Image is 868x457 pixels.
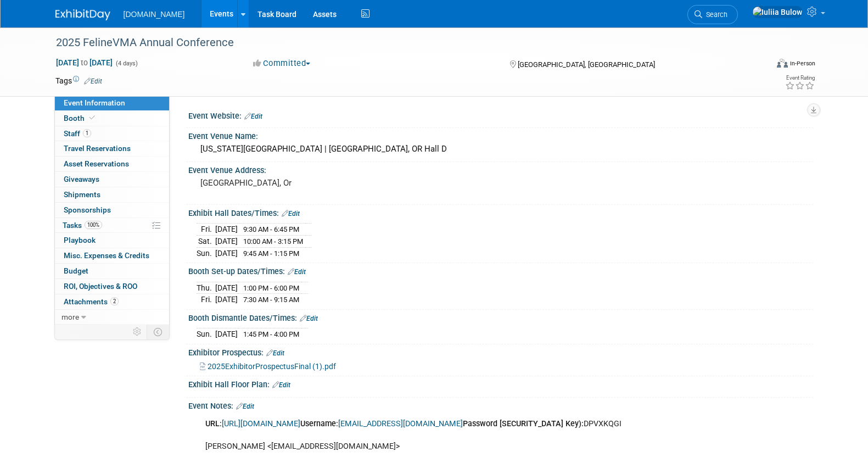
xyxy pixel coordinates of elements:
[222,419,300,428] a: [URL][DOMAIN_NAME]
[55,141,169,156] a: Travel Reservations
[197,282,215,294] td: Thu.
[463,419,584,428] b: Password [SECURITY_DATA] Key):
[64,114,97,122] span: Booth
[115,60,138,67] span: (4 days)
[198,413,692,457] div: DPVXKQGI [PERSON_NAME] <[EMAIL_ADDRESS][DOMAIN_NAME]>
[64,297,119,306] span: Attachments
[55,233,169,248] a: Playbook
[89,115,95,121] i: Booth reservation complete
[188,263,813,277] div: Booth Set-up Dates/Times:
[215,224,238,236] td: [DATE]
[197,236,215,248] td: Sat.
[55,310,169,325] a: more
[789,59,815,68] div: In-Person
[188,108,813,122] div: Event Website:
[85,221,102,229] span: 100%
[244,113,262,120] a: Edit
[215,328,238,340] td: [DATE]
[188,205,813,219] div: Exhibit Hall Dates/Times:
[300,419,338,428] b: Username:
[55,9,110,20] img: ExhibitDay
[55,111,169,126] a: Booth
[215,282,238,294] td: [DATE]
[777,59,788,68] img: Format-Inperson.png
[752,6,803,18] img: Iuliia Bulow
[64,266,88,275] span: Budget
[55,157,169,171] a: Asset Reservations
[188,376,813,391] div: Exhibit Hall Floor Plan:
[243,330,299,338] span: 1:45 PM - 4:00 PM
[188,310,813,324] div: Booth Dismantle Dates/Times:
[236,403,254,410] a: Edit
[64,144,131,153] span: Travel Reservations
[205,419,222,428] b: URL:
[64,236,96,244] span: Playbook
[110,297,119,305] span: 2
[55,279,169,294] a: ROI, Objectives & ROO
[243,296,299,304] span: 7:30 AM - 9:15 AM
[243,237,303,246] span: 10:00 AM - 3:15 PM
[243,284,299,292] span: 1:00 PM - 6:00 PM
[64,205,111,214] span: Sponsorships
[200,178,436,188] pre: [GEOGRAPHIC_DATA], Or
[215,236,238,248] td: [DATE]
[702,10,727,19] span: Search
[188,128,813,142] div: Event Venue Name:
[703,57,816,74] div: Event Format
[83,129,91,137] span: 1
[61,313,79,321] span: more
[55,75,102,86] td: Tags
[215,247,238,259] td: [DATE]
[785,75,815,81] div: Event Rating
[63,221,102,230] span: Tasks
[188,398,813,412] div: Event Notes:
[55,187,169,202] a: Shipments
[64,251,149,260] span: Misc. Expenses & Credits
[64,98,125,107] span: Event Information
[84,77,102,85] a: Edit
[197,328,215,340] td: Sun.
[197,247,215,259] td: Sun.
[197,224,215,236] td: Fri.
[200,362,336,371] a: 2025ExhibitorProspectusFinal (1).pdf
[188,162,813,176] div: Event Venue Address:
[55,58,113,68] span: [DATE] [DATE]
[64,190,100,199] span: Shipments
[128,325,147,339] td: Personalize Event Tab Strip
[266,349,284,357] a: Edit
[55,218,169,233] a: Tasks100%
[55,126,169,141] a: Staff1
[147,325,169,339] td: Toggle Event Tabs
[518,60,655,69] span: [GEOGRAPHIC_DATA], [GEOGRAPHIC_DATA]
[243,249,299,258] span: 9:45 AM - 1:15 PM
[300,315,318,322] a: Edit
[55,96,169,110] a: Event Information
[197,141,805,158] div: [US_STATE][GEOGRAPHIC_DATA] | [GEOGRAPHIC_DATA], OR Hall D
[687,5,738,24] a: Search
[197,294,215,305] td: Fri.
[79,58,89,67] span: to
[282,210,300,218] a: Edit
[55,172,169,187] a: Giveaways
[243,225,299,233] span: 9:30 AM - 6:45 PM
[208,362,336,371] span: 2025ExhibitorProspectusFinal (1).pdf
[64,175,99,183] span: Giveaways
[288,268,306,276] a: Edit
[188,344,813,359] div: Exhibitor Prospectus:
[64,159,129,168] span: Asset Reservations
[249,58,315,69] button: Committed
[338,419,463,428] a: [EMAIL_ADDRESS][DOMAIN_NAME]
[55,294,169,309] a: Attachments2
[272,381,290,389] a: Edit
[55,248,169,263] a: Misc. Expenses & Credits
[215,294,238,305] td: [DATE]
[124,10,185,19] span: [DOMAIN_NAME]
[52,33,751,53] div: 2025 FelineVMA Annual Conference
[55,203,169,218] a: Sponsorships
[55,264,169,278] a: Budget
[64,129,91,138] span: Staff
[64,282,137,291] span: ROI, Objectives & ROO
